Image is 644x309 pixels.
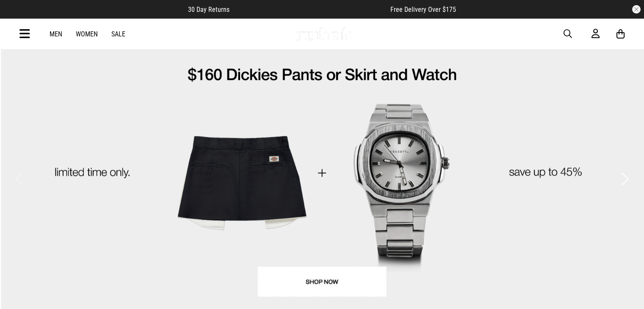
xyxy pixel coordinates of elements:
img: Redrat logo [295,28,351,40]
button: Previous slide [14,170,25,188]
iframe: Customer reviews powered by Trustpilot [246,5,373,14]
a: Men [50,30,62,38]
span: 30 Day Returns [188,6,229,14]
a: Women [76,30,98,38]
a: Sale [111,30,125,38]
span: Free Delivery Over $175 [390,6,456,14]
button: Next slide [619,170,630,188]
